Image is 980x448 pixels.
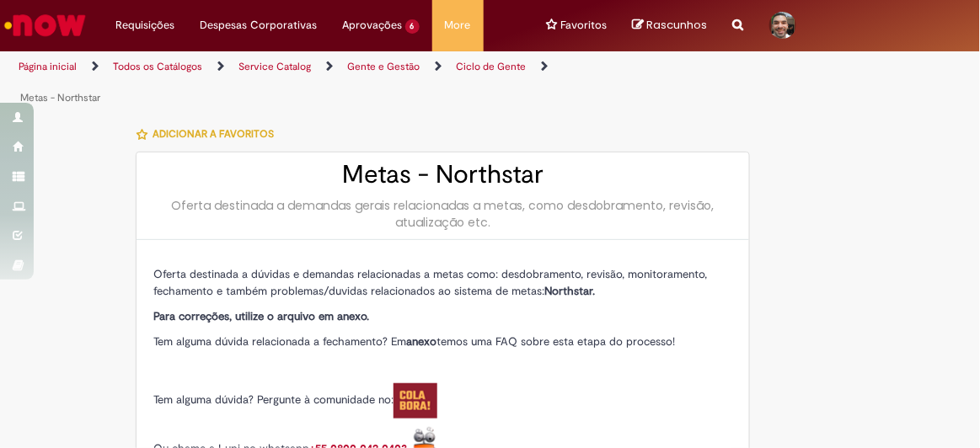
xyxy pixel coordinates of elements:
[153,267,707,298] span: Oferta destinada a dúvidas e demandas relacionadas a metas como: desdobramento, revisão, monitora...
[153,334,675,349] span: Tem alguma dúvida relacionada a fechamento? Em temos uma FAQ sobre esta etapa do processo!
[153,197,732,231] div: Oferta destinada a demandas gerais relacionadas a metas, como desdobramento, revisão, atualização...
[153,309,369,323] strong: Para correções, utilize o arquivo em anexo.
[153,127,274,141] span: Adicionar a Favoritos
[394,383,437,419] img: Colabora%20logo.pngx
[113,60,202,73] a: Todos os Catálogos
[406,334,436,349] strong: anexo
[20,91,100,104] a: Metas - Northstar
[342,17,402,34] span: Aprovações
[2,8,88,42] img: ServiceNow
[136,116,283,152] button: Adicionar a Favoritos
[115,17,174,34] span: Requisições
[456,60,526,73] a: Ciclo de Gente
[405,19,420,34] span: 6
[347,60,420,73] a: Gente e Gestão
[153,161,732,189] h2: Metas - Northstar
[394,392,437,407] a: Colabora
[647,17,708,33] span: Rascunhos
[544,284,595,298] strong: Northstar.
[13,51,559,114] ul: Trilhas de página
[153,392,437,407] span: Tem alguma dúvida? Pergunte à comunidade no:
[200,17,317,34] span: Despesas Corporativas
[238,60,311,73] a: Service Catalog
[633,17,708,33] a: No momento, sua lista de rascunhos tem 0 Itens
[445,17,471,34] span: More
[19,60,77,73] a: Página inicial
[561,17,608,34] span: Favoritos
